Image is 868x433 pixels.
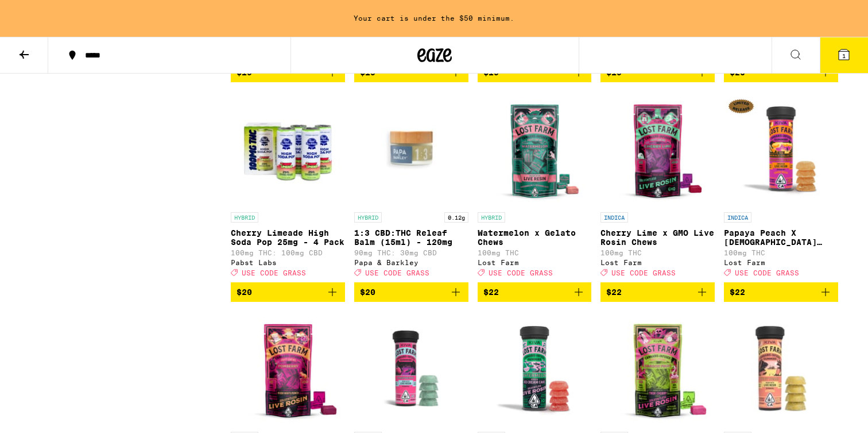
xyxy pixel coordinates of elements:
[735,269,799,277] span: USE CODE GRASS
[478,259,592,266] div: Lost Farm
[724,91,838,206] img: Lost Farm - Papaya Peach X Hindu Kush Resin 100mg
[478,282,592,302] button: Add to bag
[354,249,468,256] p: 90mg THC: 30mg CBD
[600,212,628,223] p: INDICA
[600,259,715,266] div: Lost Farm
[600,249,715,256] p: 100mg THC
[724,311,838,426] img: Lost Farm - Juicy Peach x Mimosa Live Resin Gummies
[842,52,846,59] span: 1
[354,282,468,302] button: Add to bag
[820,37,868,73] button: 1
[231,212,258,223] p: HYBRID
[606,288,622,297] span: $22
[724,91,838,282] a: Open page for Papaya Peach X Hindu Kush Resin 100mg from Lost Farm
[231,311,345,426] img: Lost Farm - Pomberry x Kush Mints Punch Live Rosin Chews
[600,91,715,282] a: Open page for Cherry Lime x GMO Live Rosin Chews from Lost Farm
[360,288,375,297] span: $20
[478,91,592,206] img: Lost Farm - Watermelon x Gelato Chews
[478,228,592,247] p: Watermelon x Gelato Chews
[237,288,252,297] span: $20
[354,212,382,223] p: HYBRID
[365,269,429,277] span: USE CODE GRASS
[489,269,553,277] span: USE CODE GRASS
[231,91,345,282] a: Open page for Cherry Limeade High Soda Pop 25mg - 4 Pack from Pabst Labs
[231,91,345,206] img: Pabst Labs - Cherry Limeade High Soda Pop 25mg - 4 Pack
[600,311,715,426] img: Lost Farm - Dragon Fruit x Trop. Cherry Live Rosin Chews
[231,259,345,266] div: Pabst Labs
[354,311,468,426] img: Lost Farm - Raspberry x Wedding Cake Live Resin Gummies
[231,228,345,247] p: Cherry Limeade High Soda Pop 25mg - 4 Pack
[354,91,468,206] img: Papa & Barkley - 1:3 CBD:THC Releaf Balm (15ml) - 120mg
[444,212,468,223] p: 0.12g
[478,91,592,282] a: Open page for Watermelon x Gelato Chews from Lost Farm
[242,269,306,277] span: USE CODE GRASS
[7,8,83,17] span: Hi. Need any help?
[231,249,345,256] p: 100mg THC: 100mg CBD
[611,269,676,277] span: USE CODE GRASS
[724,259,838,266] div: Lost Farm
[724,212,751,223] p: INDICA
[600,228,715,247] p: Cherry Lime x GMO Live Rosin Chews
[600,282,715,302] button: Add to bag
[730,288,745,297] span: $22
[478,249,592,256] p: 100mg THC
[354,91,468,282] a: Open page for 1:3 CBD:THC Releaf Balm (15ml) - 120mg from Papa & Barkley
[478,212,505,223] p: HYBRID
[478,311,592,426] img: Lost Farm - Watermelon x Ice Cream Cake Live Rosin Gummies
[600,91,715,206] img: Lost Farm - Cherry Lime x GMO Live Rosin Chews
[724,282,838,302] button: Add to bag
[724,228,838,247] p: Papaya Peach X [DEMOGRAPHIC_DATA] Kush Resin 100mg
[354,259,468,266] div: Papa & Barkley
[483,288,499,297] span: $22
[354,228,468,247] p: 1:3 CBD:THC Releaf Balm (15ml) - 120mg
[724,249,838,256] p: 100mg THC
[231,282,345,302] button: Add to bag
